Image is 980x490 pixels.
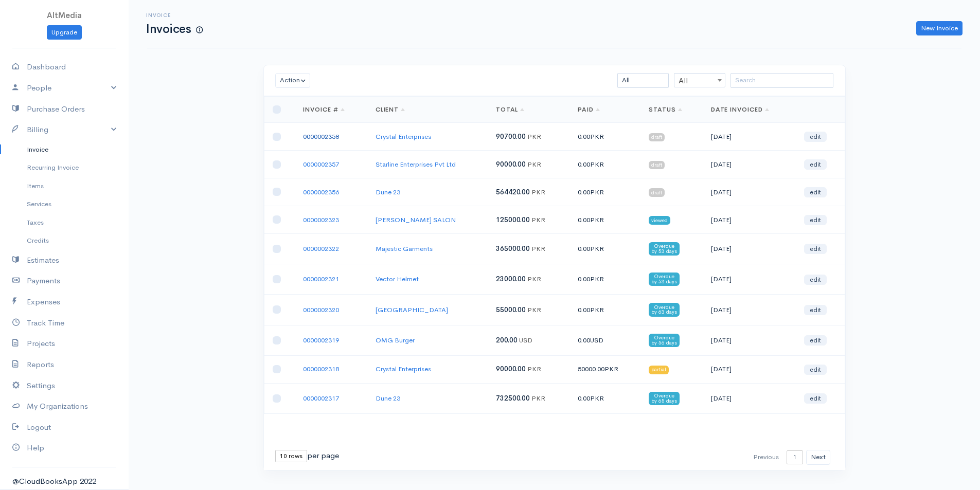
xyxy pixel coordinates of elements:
[590,244,604,253] span: PKR
[376,188,400,196] a: Dune 23
[590,132,604,141] span: PKR
[804,305,827,315] a: edit
[303,394,339,403] a: 0000002317
[703,325,796,355] td: [DATE]
[275,73,311,88] button: Action
[590,215,604,224] span: PKR
[578,105,600,114] a: Paid
[569,295,640,325] td: 0.00
[496,215,530,224] span: 125000.00
[303,305,339,314] a: 0000002320
[376,365,431,373] a: Crystal Enterprises
[703,206,796,233] td: [DATE]
[376,394,400,403] a: Dune 23
[804,365,827,375] a: edit
[527,275,541,283] span: PKR
[496,188,530,196] span: 564420.00
[569,233,640,264] td: 0.00
[649,366,669,374] span: partial
[569,123,640,151] td: 0.00
[569,206,640,233] td: 0.00
[303,365,339,373] a: 0000002318
[303,132,339,141] a: 0000002358
[804,159,827,170] a: edit
[376,160,456,169] a: Starline Enterprises Pvt Ltd
[590,188,604,196] span: PKR
[590,275,604,283] span: PKR
[674,74,725,88] span: All
[303,275,339,283] a: 0000002321
[196,26,203,34] span: How to create your first Invoice?
[531,188,545,196] span: PKR
[303,244,339,253] a: 0000002322
[649,392,680,405] span: Overdue by 65 days
[649,303,680,316] span: Overdue by 63 days
[703,295,796,325] td: [DATE]
[527,132,541,141] span: PKR
[804,393,827,404] a: edit
[496,305,526,314] span: 55000.00
[804,335,827,346] a: edit
[303,105,345,114] a: Invoice #
[376,105,405,114] a: Client
[376,305,448,314] a: [GEOGRAPHIC_DATA]
[569,151,640,178] td: 0.00
[649,273,680,286] span: Overdue by 53 days
[496,365,526,373] span: 90000.00
[496,244,530,253] span: 365000.00
[47,10,82,20] span: AltMedia
[527,305,541,314] span: PKR
[590,305,604,314] span: PKR
[703,355,796,383] td: [DATE]
[496,275,526,283] span: 23000.00
[376,215,456,224] a: [PERSON_NAME] SALON
[12,476,116,487] div: @CloudBooksApp 2022
[519,336,532,344] span: USD
[303,215,339,224] a: 0000002323
[804,187,827,197] a: edit
[649,334,680,347] span: Overdue by 56 days
[649,188,665,196] span: draft
[804,215,827,225] a: edit
[496,105,525,114] a: Total
[804,275,827,285] a: edit
[649,133,665,141] span: draft
[531,394,545,403] span: PKR
[531,215,545,224] span: PKR
[674,73,725,87] span: All
[604,365,618,373] span: PKR
[376,244,433,253] a: Majestic Garments
[649,105,682,114] a: Status
[649,242,680,256] span: Overdue by 53 days
[496,132,526,141] span: 90700.00
[496,160,526,169] span: 90000.00
[804,244,827,254] a: edit
[806,450,830,465] button: Next
[569,178,640,206] td: 0.00
[703,123,796,151] td: [DATE]
[649,161,665,169] span: draft
[703,383,796,413] td: [DATE]
[569,383,640,413] td: 0.00
[916,21,963,36] a: New Invoice
[527,160,541,169] span: PKR
[703,233,796,264] td: [DATE]
[569,325,640,355] td: 0.00
[569,264,640,295] td: 0.00
[527,365,541,373] span: PKR
[590,394,604,403] span: PKR
[703,151,796,178] td: [DATE]
[590,160,604,169] span: PKR
[303,336,339,344] a: 0000002319
[303,160,339,169] a: 0000002357
[730,73,833,88] input: Search
[569,355,640,383] td: 50000.00
[531,244,545,253] span: PKR
[496,394,530,403] span: 732500.00
[703,178,796,206] td: [DATE]
[496,336,518,344] span: 200.00
[47,25,82,40] a: Upgrade
[146,12,203,18] h6: Invoice
[376,132,431,141] a: Crystal Enterprises
[703,264,796,295] td: [DATE]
